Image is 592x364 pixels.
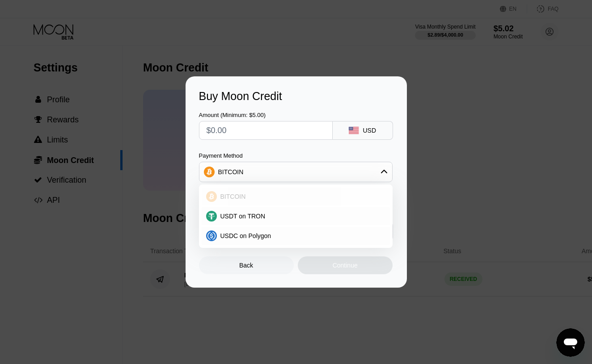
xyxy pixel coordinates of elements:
div: USDT on TRON [202,207,390,225]
span: USDC on Polygon [220,232,271,239]
input: $0.00 [207,121,325,139]
div: Payment Method [199,152,393,159]
div: Back [239,262,253,269]
div: BITCOIN [199,163,392,181]
div: Buy Moon Credit [199,90,393,103]
span: BITCOIN [220,193,246,200]
div: USD [363,127,376,134]
span: USDT on TRON [220,213,266,220]
div: BITCOIN [218,168,244,176]
div: BITCOIN [202,188,390,205]
div: Amount (Minimum: $5.00) [199,112,333,118]
iframe: Button to launch messaging window [556,328,585,357]
div: USDC on Polygon [202,227,390,245]
div: Back [199,256,294,274]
